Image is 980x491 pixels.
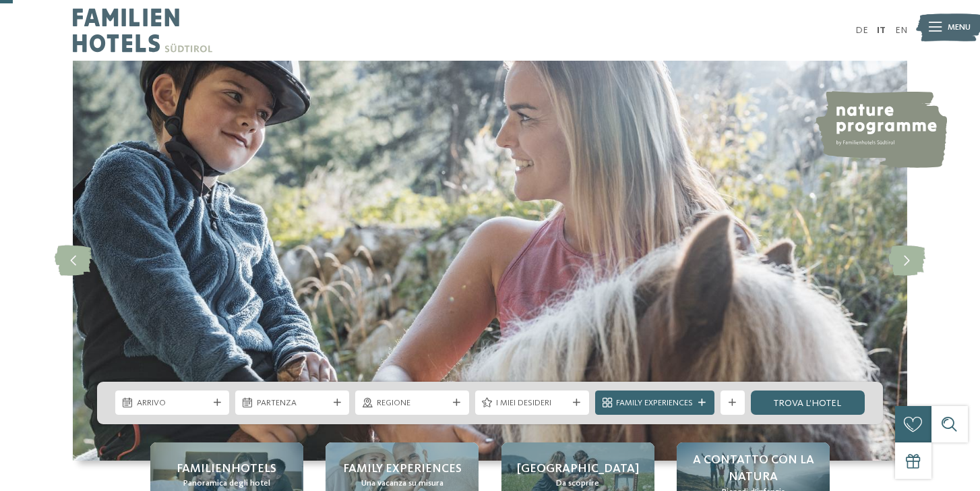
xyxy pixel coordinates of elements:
[616,397,693,409] span: Family Experiences
[361,478,443,490] span: Una vacanza su misura
[177,461,276,478] span: Familienhotels
[751,391,865,415] a: trova l’hotel
[377,397,448,409] span: Regione
[895,26,907,35] a: EN
[257,397,328,409] span: Partenza
[855,26,868,35] a: DE
[343,461,462,478] span: Family experiences
[183,478,270,490] span: Panoramica degli hotel
[137,397,208,409] span: Arrivo
[517,461,639,478] span: [GEOGRAPHIC_DATA]
[496,397,568,409] span: I miei desideri
[556,478,599,490] span: Da scoprire
[948,22,971,34] span: Menu
[814,91,947,168] img: nature programme by Familienhotels Südtirol
[73,61,907,461] img: Family hotel Alto Adige: the happy family places!
[689,452,818,486] span: A contatto con la natura
[877,26,886,35] a: IT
